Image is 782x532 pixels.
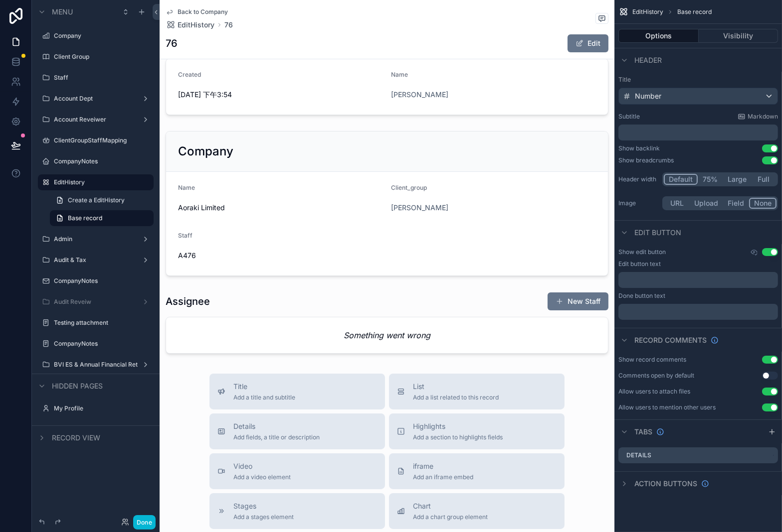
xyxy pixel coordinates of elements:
[568,34,608,52] button: Edit
[634,427,652,437] span: Tabs
[54,116,138,124] label: Account Reveiwer
[618,356,686,364] div: Show record comments
[699,29,779,43] button: Visibility
[413,513,488,521] span: Add a chart group element
[166,36,178,50] h1: 76
[54,256,138,264] label: Audit & Tax
[209,453,385,489] button: VideoAdd a video element
[664,174,698,185] button: Default
[626,451,651,459] label: Details
[54,298,138,306] label: Audit Reveiw
[618,248,666,256] label: Show edit button
[618,144,660,152] div: Show backlink
[54,95,138,103] label: Account Dept
[618,272,778,288] div: scrollable content
[389,453,565,489] button: iframeAdd an iframe embed
[224,20,233,30] span: 76
[389,413,565,449] button: HighlightsAdd a section to highlights fields
[52,381,103,391] span: Hidden pages
[634,479,697,489] span: Action buttons
[632,8,663,16] span: EditHistory
[54,32,152,40] label: Company
[748,113,778,121] span: Markdown
[698,174,723,185] button: 75%
[52,433,100,443] span: Record view
[618,372,694,380] div: Comments open by default
[233,513,294,521] span: Add a stages element
[233,433,320,441] span: Add fields, a title or description
[618,29,699,43] button: Options
[233,382,295,392] span: Title
[723,174,751,185] button: Large
[166,8,228,16] a: Back to Company
[677,8,712,16] span: Base record
[209,493,385,529] button: StagesAdd a stages element
[54,235,138,243] label: Admin
[54,319,152,327] label: Testing attachment
[634,228,681,238] span: Edit button
[618,76,778,84] label: Title
[54,136,152,144] label: ClientGroupStaffMapping
[618,403,716,411] div: Allow users to mention other users
[690,198,723,209] button: Upload
[54,340,152,348] label: CompanyNotes
[54,361,138,369] label: BVI ES & Annual Financial Return 2025
[166,20,214,30] a: EditHistory
[54,74,152,82] label: Staff
[389,493,565,529] button: ChartAdd a chart group element
[413,461,473,471] span: iframe
[209,413,385,449] button: DetailsAdd fields, a title or description
[54,404,152,412] label: My Profile
[751,174,777,185] button: Full
[54,157,152,165] label: CompanyNotes
[738,113,778,121] a: Markdown
[54,53,152,61] label: Client Group
[233,473,291,481] span: Add a video element
[664,198,690,209] button: URL
[54,277,152,285] label: CompanyNotes
[618,125,778,140] div: scrollable content
[749,198,777,209] button: None
[68,196,125,204] span: Create a EditHistory
[635,91,661,101] span: Number
[618,292,665,300] label: Done button text
[618,304,778,320] div: scrollable content
[389,374,565,409] button: ListAdd a list related to this record
[52,7,73,17] span: Menu
[413,501,488,511] span: Chart
[634,55,662,65] span: Header
[413,382,499,392] span: List
[723,198,750,209] button: Field
[413,433,503,441] span: Add a section to highlights fields
[178,20,214,30] span: EditHistory
[133,515,156,530] button: Done
[618,88,778,105] button: Number
[178,8,228,16] span: Back to Company
[413,473,473,481] span: Add an iframe embed
[413,394,499,401] span: Add a list related to this record
[233,421,320,431] span: Details
[618,156,674,164] div: Show breadcrumbs
[233,501,294,511] span: Stages
[618,199,658,207] label: Image
[50,210,154,226] a: Base record
[618,388,690,396] div: Allow users to attach files
[54,178,148,186] label: EditHistory
[618,113,640,121] label: Subtitle
[634,335,707,345] span: Record comments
